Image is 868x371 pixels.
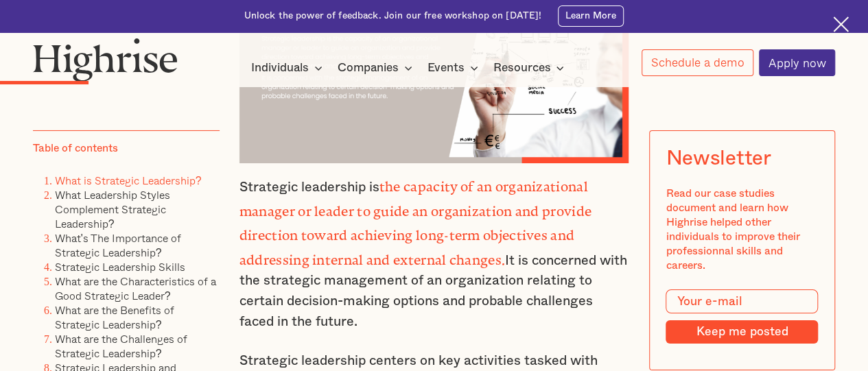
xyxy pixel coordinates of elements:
a: What Leadership Styles Complement Strategic Leadership? [55,187,170,232]
div: Events [427,60,465,76]
div: Companies [338,60,399,76]
div: Resources [493,60,568,76]
a: Schedule a demo [642,49,753,76]
img: Cross icon [833,16,849,32]
img: Highrise logo [33,38,178,82]
input: Keep me posted [666,320,818,343]
strong: the capacity of an organizational manager or leader to guide an organization and provide directio... [239,179,591,261]
p: Strategic leadership is It is concerned with the strategic management of an organization relating... [239,173,629,332]
a: What are the Benefits of Strategic Leadership? [55,302,174,333]
a: What are the Challenges of Strategic Leadership? [55,331,187,361]
a: What is Strategic Leadership? [55,172,202,189]
a: Strategic Leadership Skills [55,259,185,275]
a: What's The Importance of Strategic Leadership? [55,230,181,261]
input: Your e-mail [666,289,818,314]
div: Unlock the power of feedback. Join our free workshop on [DATE]! [244,10,542,23]
div: Resources [493,60,550,76]
div: Companies [338,60,417,76]
div: Individuals [251,60,327,76]
div: Read our case studies document and learn how Highrise helped other individuals to improve their p... [666,187,818,273]
form: Modal Form [666,289,818,344]
a: Learn More [558,5,624,27]
div: Events [427,60,482,76]
div: Newsletter [666,147,771,170]
div: Individuals [251,60,309,76]
a: Apply now [759,49,835,76]
a: What are the Characteristics of a Good Strategic Leader? [55,273,216,304]
div: Table of contents [33,141,118,156]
